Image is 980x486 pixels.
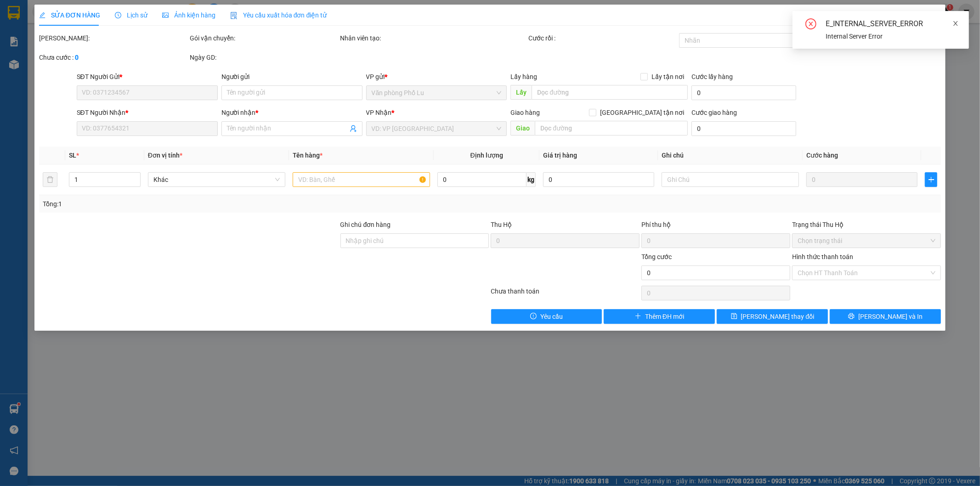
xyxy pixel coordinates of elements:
input: 0 [806,172,918,187]
label: Ghi chú đơn hàng [340,221,391,228]
label: Cước lấy hàng [691,73,733,80]
div: Nhân viên tạo: [340,33,527,43]
span: Giá trị hàng [543,152,577,159]
input: VD: Bàn, Ghế [293,172,430,187]
span: Lấy hàng [510,73,537,80]
div: Chưa thanh toán [490,286,641,302]
span: clock-circle [115,12,121,18]
span: Giao [510,121,535,136]
button: Close [920,5,946,30]
div: Cước rồi : [528,33,677,43]
div: Người nhận [221,107,363,118]
span: Yêu cầu [540,311,563,322]
span: save [731,313,737,320]
span: Lấy tận nơi [648,72,688,82]
button: delete [43,172,57,187]
span: close-circle [805,18,816,31]
button: save[PERSON_NAME] thay đổi [717,309,828,324]
span: SL [69,152,76,159]
input: Cước lấy hàng [691,85,796,100]
span: SỬA ĐƠN HÀNG [39,11,100,19]
span: [GEOGRAPHIC_DATA] tận nơi [596,107,688,118]
th: Ghi chú [658,147,803,164]
span: plus [635,313,641,320]
div: Ngày GD: [190,52,339,62]
span: Thu Hộ [491,221,512,228]
button: printer[PERSON_NAME] và In [830,309,941,324]
input: Ghi chú đơn hàng [340,233,489,248]
span: printer [848,313,855,320]
label: Cước giao hàng [691,109,737,116]
span: Ảnh kiện hàng [162,11,215,19]
span: Đơn vị tính [148,152,182,159]
span: VP Nhận [366,109,392,116]
span: kg [527,172,536,187]
span: [PERSON_NAME] và In [858,311,923,322]
div: Người gửi [221,72,363,82]
span: picture [162,12,169,18]
span: Thêm ĐH mới [645,311,684,322]
div: Chưa cước : [39,52,188,62]
input: Dọc đường [535,121,688,136]
span: Lấy [510,85,532,100]
span: Văn phòng Phố Lu [372,86,502,100]
button: plus [925,172,937,187]
span: Yêu cầu xuất hóa đơn điện tử [230,11,327,19]
img: icon [230,12,238,19]
button: exclamation-circleYêu cầu [491,309,602,324]
div: Internal Server Error [826,31,958,41]
span: Cước hàng [806,152,838,159]
span: [PERSON_NAME] thay đổi [741,311,815,322]
span: Khác [153,173,280,186]
span: Tên hàng [293,152,323,159]
span: plus [925,176,937,183]
h2: L82A8UQ2 [5,53,74,68]
div: SĐT Người Gửi [77,72,218,82]
input: Ghi Chú [662,172,799,187]
button: plusThêm ĐH mới [604,309,715,324]
div: Gói vận chuyển: [190,33,339,43]
div: VP gửi [366,72,507,82]
span: Chọn trạng thái [798,234,935,248]
span: edit [39,12,45,18]
b: Sao Việt [56,22,112,37]
span: close [952,20,959,27]
b: [DOMAIN_NAME] [123,7,222,23]
div: Trạng thái Thu Hộ [792,220,941,230]
div: Tổng: 1 [43,199,378,209]
input: Dọc đường [532,85,688,100]
span: Lịch sử [115,11,147,19]
h2: VP Nhận: VP 7 [PERSON_NAME] [48,53,222,111]
div: Phí thu hộ [641,220,790,233]
div: [PERSON_NAME]: [39,33,188,43]
div: SĐT Người Nhận [77,107,218,118]
span: Giao hàng [510,109,540,116]
span: exclamation-circle [530,313,537,320]
b: 0 [75,54,79,61]
span: Định lượng [470,152,503,159]
span: Tổng cước [641,253,672,260]
input: Cước giao hàng [691,121,796,136]
div: E_INTERNAL_SERVER_ERROR [826,18,958,29]
label: Hình thức thanh toán [792,253,853,260]
img: logo.jpg [5,7,51,53]
span: user-add [350,125,357,132]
